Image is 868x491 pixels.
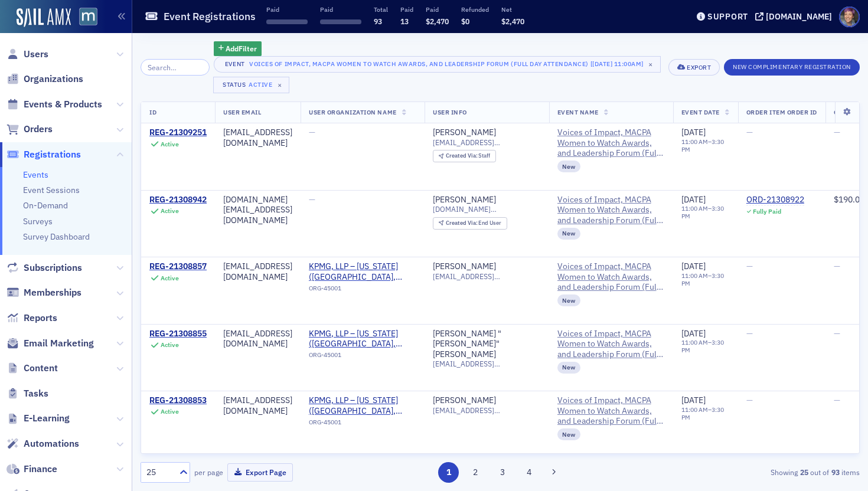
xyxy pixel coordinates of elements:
span: [DATE] [681,194,706,205]
div: Fully Paid [753,208,781,215]
div: – [681,406,730,421]
button: EventVoices of Impact, MACPA Women to Watch Awards, and Leadership Forum (Full Day Attendance) [[... [214,56,661,73]
span: — [746,127,753,138]
time: 3:30 PM [681,405,724,421]
time: 3:30 PM [681,138,724,153]
div: Created Via: Staff [433,150,496,162]
a: Organizations [6,73,83,86]
span: — [309,127,315,138]
a: Finance [6,463,57,476]
a: Survey Dashboard [23,231,90,242]
a: Events & Products [6,98,102,111]
div: ORG-45001 [309,351,416,363]
div: [EMAIL_ADDRESS][DOMAIN_NAME] [223,261,292,282]
time: 3:30 PM [681,338,724,354]
a: [PERSON_NAME] "[PERSON_NAME]" [PERSON_NAME] [433,329,541,360]
a: Voices of Impact, MACPA Women to Watch Awards, and Leadership Forum (Full Day Attendance) [557,127,665,159]
div: New [557,228,581,240]
a: Surveys [23,216,53,227]
strong: 93 [829,467,841,477]
span: — [834,261,840,271]
span: — [834,127,840,138]
div: Event [223,60,247,68]
div: ORG-45001 [309,418,416,430]
a: Tasks [6,387,48,400]
span: Registrations [24,148,81,161]
button: New Complimentary Registration [724,59,860,76]
time: 11:00 AM [681,338,708,346]
div: New [557,362,581,374]
span: Event Name [557,108,599,116]
div: Active [161,408,179,415]
div: New [557,428,581,440]
button: 3 [492,462,513,483]
button: 4 [519,462,540,483]
span: Reports [24,312,57,325]
img: SailAMX [79,8,97,26]
a: Event Sessions [23,185,80,195]
span: — [834,395,840,405]
button: [DOMAIN_NAME] [755,12,836,21]
button: StatusActive× [213,77,290,93]
span: ‌ [266,19,308,24]
span: Tasks [24,387,48,400]
strong: 25 [798,467,810,477]
button: Export Page [227,463,293,482]
div: Active [161,140,179,148]
a: REG-21309251 [149,127,207,138]
div: Support [707,11,748,22]
h1: Event Registrations [164,9,256,24]
span: Organizations [24,73,83,86]
p: Paid [400,5,413,14]
button: AddFilter [214,41,262,56]
time: 11:00 AM [681,204,708,212]
div: [DOMAIN_NAME] [766,11,832,22]
span: KPMG, LLP – Maryland (Baltimore, MD) [309,261,416,282]
div: [EMAIL_ADDRESS][DOMAIN_NAME] [223,329,292,349]
div: Status [222,81,247,89]
span: Users [24,48,48,61]
a: KPMG, LLP – [US_STATE] ([GEOGRAPHIC_DATA], [GEOGRAPHIC_DATA]) [309,261,416,282]
span: — [834,328,840,339]
span: KPMG, LLP – Maryland (Baltimore, MD) [309,329,416,349]
a: [PERSON_NAME] [433,261,496,272]
a: REG-21308857 [149,261,207,272]
span: Add Filter [226,43,257,54]
a: Memberships [6,286,81,299]
div: Active [161,274,179,282]
a: SailAMX [17,8,71,27]
a: Orders [6,123,53,136]
div: [DOMAIN_NAME][EMAIL_ADDRESS][DOMAIN_NAME] [223,195,292,226]
div: Active [161,341,179,349]
div: – [681,339,730,354]
a: [PERSON_NAME] [433,127,496,138]
div: – [681,138,730,153]
a: Subscriptions [6,261,82,274]
a: Voices of Impact, MACPA Women to Watch Awards, and Leadership Forum (Full Day Attendance) [557,329,665,360]
span: $2,470 [426,17,449,26]
a: Voices of Impact, MACPA Women to Watch Awards, and Leadership Forum (Full Day Attendance) [557,395,665,427]
span: × [645,59,656,70]
span: Memberships [24,286,81,299]
button: 2 [465,462,486,483]
span: $0 [461,17,469,26]
div: [EMAIL_ADDRESS][DOMAIN_NAME] [223,127,292,148]
a: Automations [6,437,79,450]
a: View Homepage [71,8,97,28]
span: 13 [400,17,409,26]
a: Voices of Impact, MACPA Women to Watch Awards, and Leadership Forum (Full Day Attendance) [557,195,665,226]
span: Email Marketing [24,337,94,350]
span: × [275,80,285,90]
time: 11:00 AM [681,271,708,280]
span: [DATE] [681,127,706,138]
div: [EMAIL_ADDRESS][DOMAIN_NAME] [223,395,292,416]
a: E-Learning [6,412,70,425]
span: [EMAIL_ADDRESS][DOMAIN_NAME] [433,406,541,415]
span: User Info [433,108,467,116]
p: Paid [266,5,308,14]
